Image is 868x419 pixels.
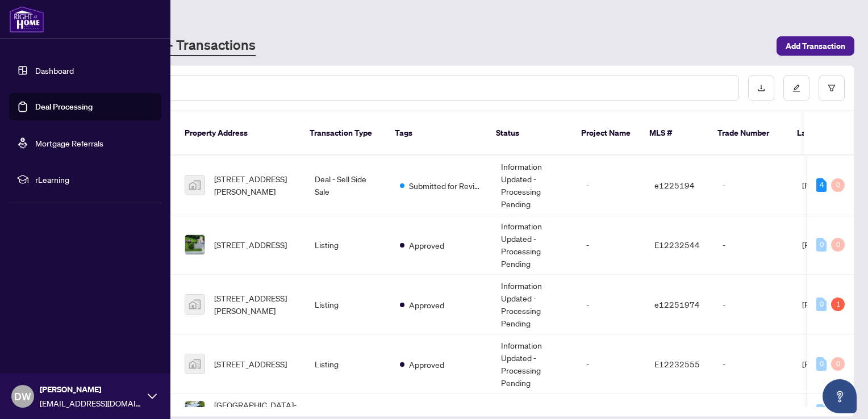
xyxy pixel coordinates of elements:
[577,334,645,394] td: -
[176,111,301,156] th: Property Address
[35,102,93,112] a: Deal Processing
[831,238,845,252] div: 0
[831,178,845,192] div: 0
[492,156,577,215] td: Information Updated - Processing Pending
[828,84,836,92] span: filter
[35,173,153,186] span: rLearning
[713,215,793,275] td: -
[409,405,444,418] span: Approved
[577,275,645,334] td: -
[654,299,700,309] span: e12251974
[816,178,827,192] div: 4
[713,334,793,394] td: -
[214,238,287,251] span: [STREET_ADDRESS]
[185,175,205,195] img: thumbnail-img
[492,334,577,394] td: Information Updated - Processing Pending
[214,358,287,370] span: [STREET_ADDRESS]
[14,388,31,404] span: DW
[792,84,800,92] span: edit
[816,238,827,252] div: 0
[831,298,845,311] div: 1
[786,37,845,55] span: Add Transaction
[654,180,695,190] span: e1225194
[492,215,577,275] td: Information Updated - Processing Pending
[654,240,700,250] span: E12232544
[816,404,827,418] div: 0
[409,179,483,192] span: Submitted for Review
[9,6,44,33] img: logo
[640,111,708,156] th: MLS #
[306,215,391,275] td: Listing
[306,156,391,215] td: Deal - Sell Side Sale
[577,156,645,215] td: -
[40,383,142,396] span: [PERSON_NAME]
[816,298,827,311] div: 0
[654,406,700,416] span: E12099090
[306,334,391,394] td: Listing
[409,358,444,371] span: Approved
[777,36,854,56] button: Add Transaction
[816,357,827,371] div: 0
[214,173,297,198] span: [STREET_ADDRESS][PERSON_NAME]
[492,275,577,334] td: Information Updated - Processing Pending
[409,299,444,311] span: Approved
[823,379,857,413] button: Open asap
[40,397,142,409] span: [EMAIL_ADDRESS][DOMAIN_NAME]
[35,65,74,76] a: Dashboard
[819,75,845,101] button: filter
[831,357,845,371] div: 0
[708,111,788,156] th: Trade Number
[713,275,793,334] td: -
[185,354,205,374] img: thumbnail-img
[577,215,645,275] td: -
[757,84,765,92] span: download
[748,75,774,101] button: download
[185,235,205,254] img: thumbnail-img
[386,111,487,156] th: Tags
[783,75,809,101] button: edit
[713,156,793,215] td: -
[306,275,391,334] td: Listing
[301,111,386,156] th: Transaction Type
[35,138,103,148] a: Mortgage Referrals
[409,239,444,252] span: Approved
[572,111,640,156] th: Project Name
[185,295,205,314] img: thumbnail-img
[487,111,572,156] th: Status
[214,292,297,317] span: [STREET_ADDRESS][PERSON_NAME]
[654,359,700,369] span: E12232555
